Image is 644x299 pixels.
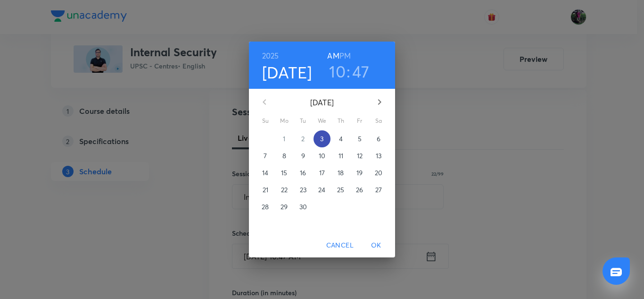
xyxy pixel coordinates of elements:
[281,185,288,195] p: 22
[276,198,293,215] button: 29
[314,130,330,147] button: 3
[322,237,357,254] button: Cancel
[276,181,293,198] button: 22
[257,116,274,126] span: Su
[351,147,368,164] button: 12
[326,239,354,251] span: Cancel
[351,181,368,198] button: 26
[329,61,346,81] button: 10
[356,168,363,178] p: 19
[262,168,268,178] p: 14
[358,134,362,144] p: 5
[314,164,330,181] button: 17
[351,130,368,147] button: 5
[337,185,344,195] p: 25
[339,49,351,62] button: PM
[295,198,312,215] button: 30
[264,151,267,161] p: 7
[361,237,391,254] button: OK
[339,151,343,161] p: 11
[257,147,274,164] button: 7
[276,97,368,108] p: [DATE]
[295,164,312,181] button: 16
[282,151,286,161] p: 8
[318,185,325,195] p: 24
[352,61,370,81] button: 47
[375,168,382,178] p: 20
[314,116,330,126] span: We
[365,239,388,251] span: OK
[357,151,363,161] p: 12
[356,185,363,195] p: 26
[314,147,330,164] button: 10
[332,164,349,181] button: 18
[262,202,269,212] p: 28
[347,61,350,81] h3: :
[281,202,288,212] p: 29
[300,185,306,195] p: 23
[338,168,344,178] p: 18
[377,134,380,144] p: 6
[370,164,387,181] button: 20
[320,134,323,144] p: 3
[295,147,312,164] button: 9
[327,49,339,62] button: AM
[351,116,368,126] span: Fr
[263,185,268,195] p: 21
[319,151,325,161] p: 10
[295,181,312,198] button: 23
[370,181,387,198] button: 27
[295,116,312,126] span: Tu
[299,202,307,212] p: 30
[281,168,287,178] p: 15
[351,164,368,181] button: 19
[376,151,381,161] p: 13
[276,116,293,126] span: Mo
[257,164,274,181] button: 14
[319,168,325,178] p: 17
[375,185,382,195] p: 27
[370,116,387,126] span: Sa
[332,130,349,147] button: 4
[276,147,293,164] button: 8
[257,181,274,198] button: 21
[262,62,312,82] button: [DATE]
[332,147,349,164] button: 11
[257,198,274,215] button: 28
[370,130,387,147] button: 6
[332,116,349,126] span: Th
[276,164,293,181] button: 15
[339,134,343,144] p: 4
[301,151,305,161] p: 9
[262,49,279,62] button: 2025
[332,181,349,198] button: 25
[314,181,330,198] button: 24
[300,168,306,178] p: 16
[370,147,387,164] button: 13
